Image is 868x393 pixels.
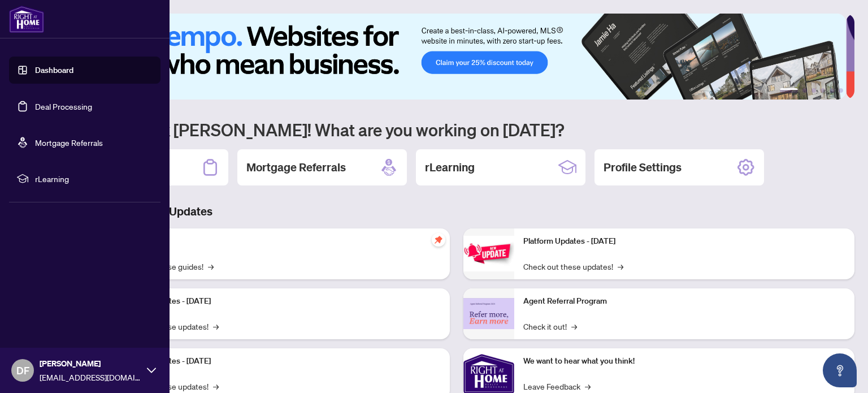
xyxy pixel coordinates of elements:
[618,260,623,273] span: →
[830,88,834,93] button: 5
[35,65,73,75] a: Dashboard
[119,295,441,308] p: Platform Updates - [DATE]
[213,380,219,392] span: →
[9,6,44,33] img: logo
[604,159,682,175] h2: Profile Settings
[16,362,29,378] span: DF
[571,320,577,332] span: →
[523,355,845,368] p: We want to hear what you think!
[59,119,854,140] h1: Welcome back [PERSON_NAME]! What are you working on [DATE]?
[463,236,514,271] img: Platform Updates - June 23, 2025
[821,88,825,93] button: 4
[523,235,845,248] p: Platform Updates - [DATE]
[585,380,591,392] span: →
[432,233,445,247] span: pushpin
[35,172,153,185] span: rLearning
[59,14,846,100] img: Slide 0
[59,204,854,219] h3: Brokerage & Industry Updates
[839,88,843,93] button: 6
[523,260,623,273] a: Check out these updates!→
[213,320,219,332] span: →
[208,260,214,273] span: →
[780,88,798,93] button: 1
[35,137,103,148] a: Mortgage Referrals
[40,371,141,383] span: [EMAIL_ADDRESS][DOMAIN_NAME]
[40,357,141,370] span: [PERSON_NAME]
[119,355,441,368] p: Platform Updates - [DATE]
[523,320,577,332] a: Check it out!→
[802,88,807,93] button: 2
[823,353,857,387] button: Open asap
[523,295,845,308] p: Agent Referral Program
[425,159,475,175] h2: rLearning
[119,235,441,248] p: Self-Help
[811,88,816,93] button: 3
[246,159,346,175] h2: Mortgage Referrals
[463,298,514,329] img: Agent Referral Program
[35,101,92,111] a: Deal Processing
[523,380,591,392] a: Leave Feedback→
